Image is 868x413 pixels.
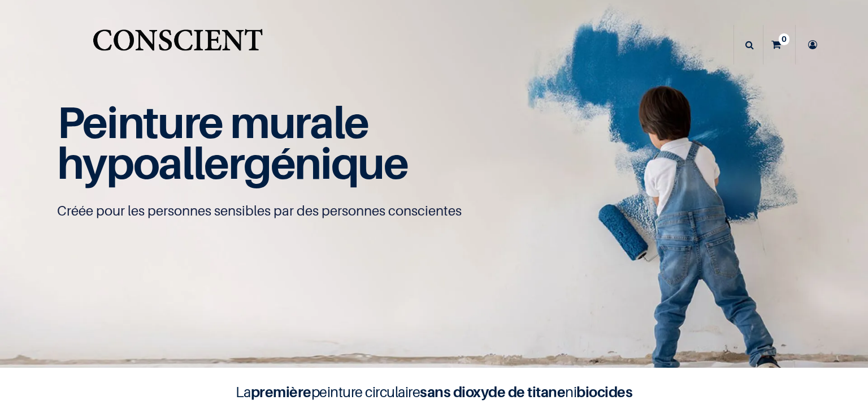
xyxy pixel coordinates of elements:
img: Conscient [90,23,265,67]
iframe: Tidio Chat [810,340,863,393]
b: biocides [576,383,632,401]
b: sans dioxyde de titane [420,383,565,401]
sup: 0 [779,33,789,45]
span: hypoallergénique [57,136,408,189]
span: Peinture murale [57,96,368,148]
p: Créée pour les personnes sensibles par des personnes conscientes [57,202,811,220]
a: Logo of Conscient [90,23,265,67]
b: première [251,383,311,401]
h4: La peinture circulaire ni [208,381,660,403]
a: 0 [763,25,795,64]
